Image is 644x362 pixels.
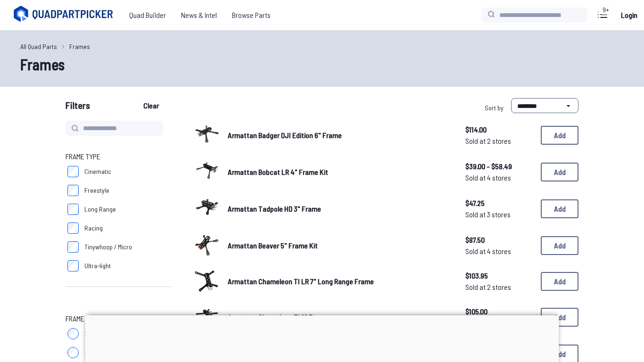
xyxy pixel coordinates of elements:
input: 3" [67,347,79,358]
a: Armattan Beaver 5" Frame Kit [228,240,450,251]
input: 2.5" and Smaller [67,328,79,339]
button: Add [541,272,578,291]
input: Long Range [67,204,79,215]
a: Browse Parts [224,6,278,25]
a: image [194,121,220,150]
a: Armattan Badger DJI Edition 6" Frame [228,130,450,141]
button: Add [541,236,578,255]
span: Racing [84,223,103,233]
a: image [194,194,220,223]
button: Add [541,199,578,218]
span: Tinywhoop / Micro [84,242,132,252]
span: $87.50 [465,234,533,246]
span: Sold at 2 stores [465,281,533,293]
span: $103.95 [465,270,533,281]
a: Frames [69,41,90,51]
span: Sold at 4 stores [465,172,533,183]
span: Long Range [84,205,116,214]
span: Filters [66,98,90,117]
a: News & Intel [173,6,224,25]
span: Armattan Chameleon TI LR 7" Long Range Frame [228,277,374,286]
select: Sort by [511,98,578,113]
span: Ultra-light [84,261,111,271]
span: Sold at 4 stores [465,246,533,257]
a: image [194,268,220,295]
span: Armattan Tadpole HD 3" Frame [228,204,321,213]
img: image [194,303,220,329]
img: image [194,270,220,292]
span: Sort by [485,104,504,112]
a: Login [618,6,640,25]
input: Freestyle [67,185,79,196]
a: Quad Builder [122,6,173,25]
img: image [194,194,220,221]
span: Sold at 2 stores [465,135,533,147]
div: 9+ [598,5,614,15]
button: Clear [135,98,167,113]
span: Armattan Beaver 5" Frame Kit [228,241,318,250]
a: image [194,157,220,187]
span: Armattan Bobcat LR 4" Frame Kit [228,167,328,176]
img: image [194,231,220,257]
img: image [194,121,220,147]
input: Tinywhoop / Micro [67,241,79,253]
button: Add [541,126,578,145]
span: Freestyle [84,186,109,195]
a: Armattan Chameleon Ti 6" Frame [228,312,450,323]
a: Armattan Bobcat LR 4" Frame Kit [228,166,450,178]
h1: Frames [20,53,624,75]
span: Frame Size [66,313,99,324]
button: Add [541,163,578,181]
span: Sold at 3 stores [465,209,533,220]
span: 2.5" and Smaller [84,329,128,338]
span: $47.25 [465,197,533,209]
span: Armattan Chameleon Ti 6" Frame [228,313,328,321]
span: Frame Type [66,151,100,162]
input: Ultra-light [67,260,79,271]
span: $114.00 [465,124,533,135]
input: Cinematic [67,166,79,177]
span: $39.00 - $58.49 [465,161,533,172]
a: image [194,303,220,332]
span: $105.00 [465,306,533,317]
button: Add [541,308,578,327]
span: Armattan Badger DJI Edition 6" Frame [228,131,342,140]
span: 3" [84,348,90,357]
a: Armattan Chameleon TI LR 7" Long Range Frame [228,276,450,287]
a: Armattan Tadpole HD 3" Frame [228,203,450,214]
span: Cinematic [84,167,111,176]
a: All Quad Parts [20,41,57,51]
img: image [194,157,220,184]
input: Racing [67,222,79,234]
a: image [194,231,220,260]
